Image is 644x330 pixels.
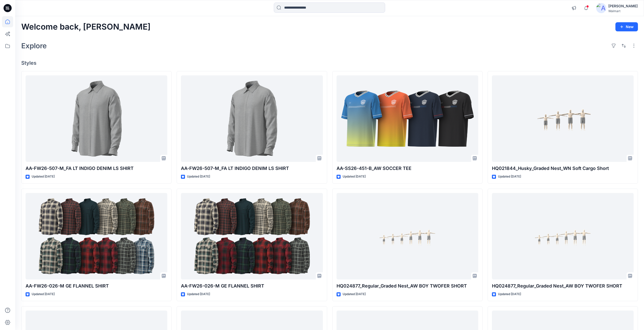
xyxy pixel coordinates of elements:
[181,165,323,172] p: AA-FW26-507-M_FA LT INDIGO DENIM LS SHIRT
[337,165,478,172] p: AA-SS26-451-B_AW SOCCER TEE
[26,193,167,280] a: AA-FW26-026-M GE FLANNEL SHIRT
[343,174,366,179] p: Updated [DATE]
[498,174,521,179] p: Updated [DATE]
[337,75,478,162] a: AA-SS26-451-B_AW SOCCER TEE
[21,42,47,50] h2: Explore
[187,174,210,179] p: Updated [DATE]
[187,292,210,297] p: Updated [DATE]
[181,75,323,162] a: AA-FW26-507-M_FA LT INDIGO DENIM LS SHIRT
[181,193,323,280] a: AA-FW26-026-M GE FLANNEL SHIRT
[498,292,521,297] p: Updated [DATE]
[337,282,478,290] p: HQ024877_Regular_Graded Nest_AW BOY TWOFER SHORT
[608,3,638,9] div: [PERSON_NAME]
[21,60,638,66] h4: Styles
[26,165,167,172] p: AA-FW26-507-M_FA LT INDIGO DENIM LS SHIRT
[337,193,478,280] a: HQ024877_Regular_Graded Nest_AW BOY TWOFER SHORT
[492,75,634,162] a: HQ021844_Husky_Graded Nest_WN Soft Cargo Short
[596,3,606,13] img: avatar
[26,75,167,162] a: AA-FW26-507-M_FA LT INDIGO DENIM LS SHIRT
[615,22,638,31] button: New
[32,174,55,179] p: Updated [DATE]
[492,282,634,290] p: HQ024877_Regular_Graded Nest_AW BOY TWOFER SHORT
[181,282,323,290] p: AA-FW26-026-M GE FLANNEL SHIRT
[343,292,366,297] p: Updated [DATE]
[32,292,55,297] p: Updated [DATE]
[492,165,634,172] p: HQ021844_Husky_Graded Nest_WN Soft Cargo Short
[21,22,151,32] h2: Welcome back, [PERSON_NAME]
[492,193,634,280] a: HQ024877_Regular_Graded Nest_AW BOY TWOFER SHORT
[26,282,167,290] p: AA-FW26-026-M GE FLANNEL SHIRT
[608,9,638,13] div: Walmart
